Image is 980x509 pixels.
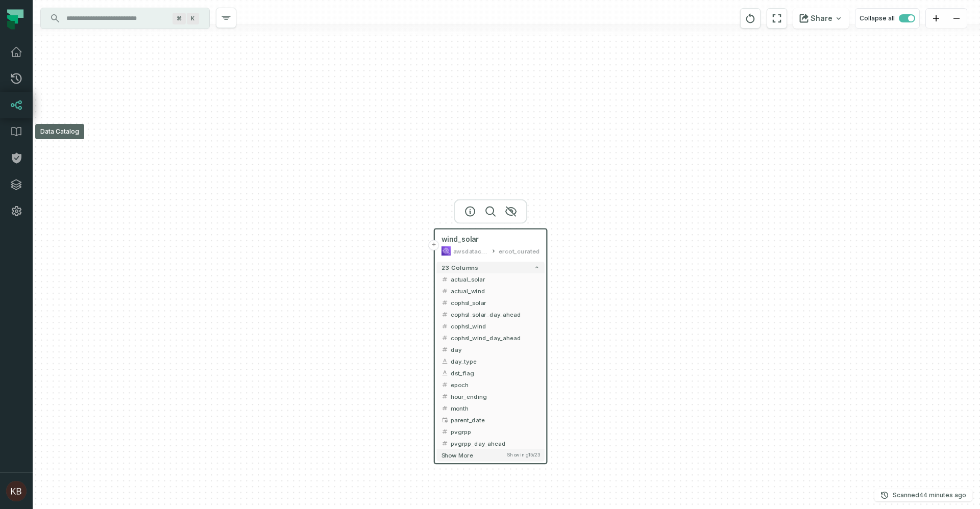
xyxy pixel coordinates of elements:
[442,264,478,271] span: 23 columns
[453,246,488,256] div: awsdatacatalog
[442,322,449,329] span: integer
[451,380,540,389] span: epoch
[187,13,199,24] span: Press ⌘ + K to focus the search bar
[436,367,544,379] button: dst_flag
[442,440,449,447] span: integer
[429,240,439,250] button: +
[436,379,544,391] button: epoch
[436,309,544,320] button: cophsl_solar_day_ahead
[451,334,540,342] span: cophsl_wind_day_ahead
[442,369,449,376] span: string
[436,402,544,414] button: month
[946,9,967,29] button: zoom out
[451,275,540,284] span: actual_solar
[442,451,473,459] span: Show more
[442,334,449,341] span: integer
[451,322,540,330] span: cophsl_wind
[436,414,544,426] button: parent_date
[173,13,186,24] span: Press ⌘ + K to focus the search bar
[442,428,449,435] span: integer
[436,449,544,462] button: Show moreShowing15/23
[436,344,544,355] button: day
[451,427,540,436] span: pvgrpp
[874,489,972,501] button: Scanned[DATE] 10:01:49 AM
[442,287,449,294] span: integer
[451,369,540,377] span: dst_flag
[436,320,544,332] button: cophsl_wind
[436,438,544,449] button: pvgrpp_day_ahead
[442,299,449,306] span: integer
[442,275,449,283] span: integer
[499,246,540,256] div: ercot_curated
[442,393,449,400] span: integer
[436,285,544,297] button: actual_wind
[442,235,479,244] span: wind_solar
[436,273,544,285] button: actual_solar
[893,490,966,500] p: Scanned
[451,345,540,354] span: day
[451,415,540,424] span: parent_date
[507,452,540,458] span: Showing 15 / 23
[436,297,544,309] button: cophsl_solar
[436,391,544,402] button: hour_ending
[451,357,540,366] span: day_type
[442,404,449,412] span: integer
[442,381,449,388] span: integer
[442,311,449,318] span: integer
[442,346,449,353] span: integer
[451,298,540,307] span: cophsl_solar
[442,358,449,365] span: string
[436,426,544,438] button: pvgrpp
[451,310,540,319] span: cophsl_solar_day_ahead
[436,355,544,367] button: day_type
[436,332,544,344] button: cophsl_wind_day_ahead
[451,392,540,401] span: hour_ending
[926,9,946,29] button: zoom in
[35,124,84,139] div: Data Catalog
[855,8,920,29] button: Collapse all
[919,491,966,499] relative-time: Sep 5, 2025, 10:01 AM CDT
[442,416,449,423] span: timestamp
[793,8,849,29] button: Share
[451,439,540,447] span: pvgrpp_day_ahead
[451,403,540,412] span: month
[6,481,27,501] img: avatar of Kennedy Bruce
[451,287,540,295] span: actual_wind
